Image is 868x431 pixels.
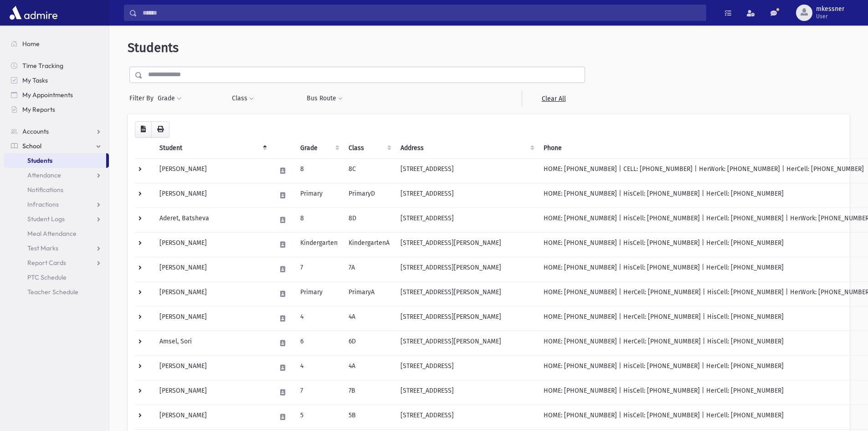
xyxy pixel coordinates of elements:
span: Student Logs [27,215,65,223]
img: AdmirePro [7,4,60,22]
a: Teacher Schedule [4,285,109,299]
span: My Appointments [22,91,73,99]
td: 4A [343,355,395,380]
span: Attendance [27,171,61,179]
td: [PERSON_NAME] [154,306,271,331]
span: Meal Attendance [27,229,77,238]
button: CSV [135,121,152,138]
th: Grade: activate to sort column ascending [295,138,343,159]
a: Test Marks [4,241,109,255]
td: 7 [295,257,343,281]
td: Kindergarten [295,232,343,257]
a: School [4,139,109,153]
span: My Tasks [22,76,48,84]
td: [PERSON_NAME] [154,257,271,281]
span: Teacher Schedule [27,288,78,296]
span: School [22,142,41,150]
td: [STREET_ADDRESS][PERSON_NAME] [395,306,538,331]
td: [PERSON_NAME] [154,281,271,306]
th: Class: activate to sort column ascending [343,138,395,159]
a: Student Logs [4,212,109,226]
td: [PERSON_NAME] [154,355,271,380]
td: 6 [295,331,343,355]
td: 5 [295,405,343,429]
td: [STREET_ADDRESS] [395,405,538,429]
td: 8D [343,208,395,232]
td: 6D [343,331,395,355]
td: Amsel, Sori [154,331,271,355]
td: [STREET_ADDRESS] [395,380,538,405]
td: 7 [295,380,343,405]
a: My Reports [4,102,109,117]
td: 8 [295,208,343,232]
span: Report Cards [27,259,66,267]
td: Primary [295,281,343,306]
a: Students [4,153,106,168]
a: Report Cards [4,255,109,270]
button: Grade [157,90,182,107]
td: [STREET_ADDRESS] [395,208,538,232]
button: Bus Route [306,90,343,107]
a: My Tasks [4,73,109,88]
td: [STREET_ADDRESS][PERSON_NAME] [395,331,538,355]
span: My Reports [22,105,55,114]
td: [STREET_ADDRESS] [395,183,538,208]
td: PrimaryD [343,183,395,208]
a: Accounts [4,124,109,139]
td: [PERSON_NAME] [154,380,271,405]
td: 4 [295,355,343,380]
td: 4 [295,306,343,331]
span: Home [22,40,40,48]
td: 7B [343,380,395,405]
td: 4A [343,306,395,331]
span: Time Tracking [22,62,63,70]
td: 7A [343,257,395,281]
a: Clear All [522,90,585,107]
a: Notifications [4,182,109,197]
td: Aderet, Batsheva [154,208,271,232]
td: KindergartenA [343,232,395,257]
span: Infractions [27,200,59,208]
span: User [816,13,844,20]
td: [PERSON_NAME] [154,232,271,257]
td: [STREET_ADDRESS][PERSON_NAME] [395,232,538,257]
td: [STREET_ADDRESS] [395,158,538,183]
td: [STREET_ADDRESS][PERSON_NAME] [395,257,538,281]
td: Primary [295,183,343,208]
td: 8C [343,158,395,183]
th: Address: activate to sort column ascending [395,138,538,159]
a: Home [4,36,109,51]
span: Test Marks [27,244,58,252]
td: [STREET_ADDRESS] [395,355,538,380]
span: PTC Schedule [27,273,67,281]
input: Search [137,5,706,21]
a: Attendance [4,168,109,182]
a: Time Tracking [4,58,109,73]
td: [PERSON_NAME] [154,158,271,183]
span: Notifications [27,186,63,194]
td: PrimaryA [343,281,395,306]
button: Print [151,121,169,138]
span: Filter By [129,93,157,103]
td: 5B [343,405,395,429]
a: Infractions [4,197,109,212]
button: Class [231,90,254,107]
td: [PERSON_NAME] [154,183,271,208]
td: [STREET_ADDRESS][PERSON_NAME] [395,281,538,306]
a: Meal Attendance [4,226,109,241]
a: PTC Schedule [4,270,109,285]
span: mkessner [816,5,844,13]
span: Students [27,156,52,165]
a: My Appointments [4,88,109,102]
span: Students [128,40,179,55]
td: 8 [295,158,343,183]
th: Student: activate to sort column descending [154,138,271,159]
td: [PERSON_NAME] [154,405,271,429]
span: Accounts [22,127,49,135]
